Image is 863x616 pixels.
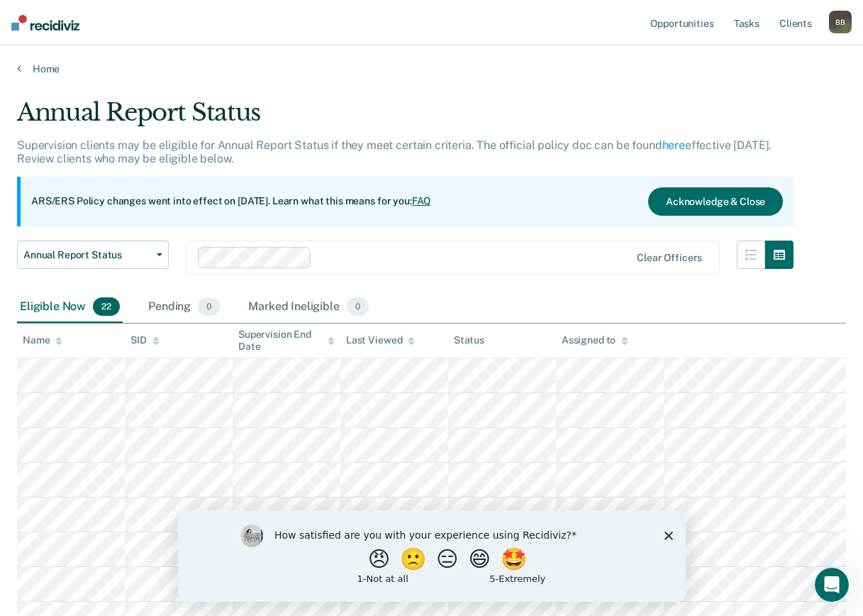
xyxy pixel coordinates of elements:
[562,334,628,346] div: Assigned to
[23,334,62,346] div: Name
[93,297,120,316] span: 22
[662,138,685,152] a: here
[17,98,794,138] div: Annual Report Status
[178,510,686,602] iframe: Survey by Kim from Recidiviz
[412,195,432,207] a: FAQ
[815,568,849,602] iframe: Intercom live chat
[454,334,484,346] div: Status
[637,252,702,264] div: Clear officers
[17,241,169,269] button: Annual Report Status
[23,249,151,261] span: Annual Report Status
[245,292,372,323] div: Marked Ineligible0
[17,138,772,165] p: Supervision clients may be eligible for Annual Report Status if they meet certain criteria. The o...
[31,194,431,209] p: ARS/ERS Policy changes went into effect on [DATE]. Learn what this means for you:
[11,15,79,31] img: Recidiviz
[648,187,783,216] button: Acknowledge & Close
[829,11,852,33] button: BB
[17,62,846,75] a: Home
[829,11,852,33] div: B B
[130,334,160,346] div: SID
[238,329,335,353] div: Supervision End Date
[346,334,415,346] div: Last Viewed
[347,297,369,316] span: 0
[145,292,223,323] div: Pending0
[17,292,123,323] div: Eligible Now22
[198,297,220,316] span: 0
